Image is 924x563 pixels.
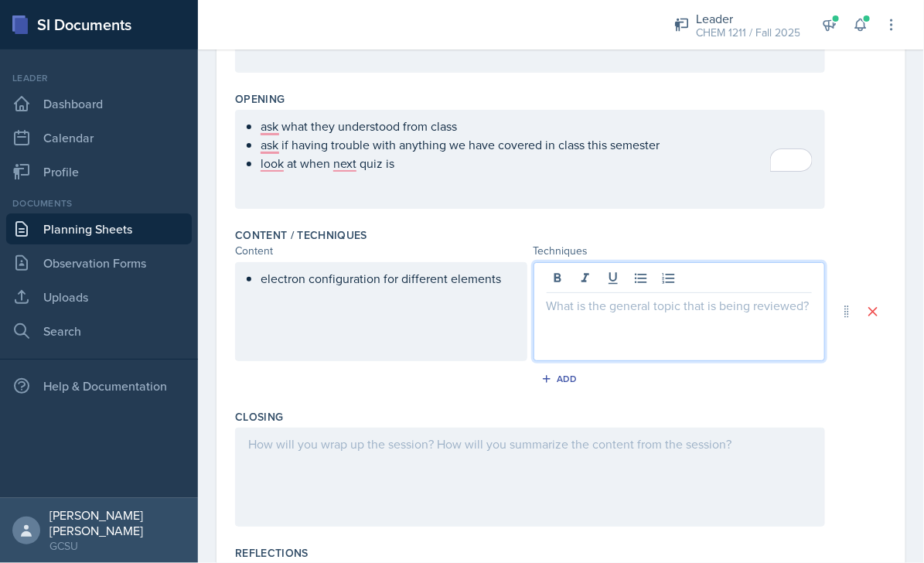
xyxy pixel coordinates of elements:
div: Help & Documentation [6,370,192,401]
div: [PERSON_NAME] [PERSON_NAME] [49,507,186,538]
a: Uploads [6,281,192,312]
div: Content [235,243,527,259]
label: Opening [235,91,285,107]
label: Content / Techniques [235,227,367,243]
label: Reflections [235,545,309,561]
a: Planning Sheets [6,213,192,244]
div: CHEM 1211 / Fall 2025 [696,25,800,41]
a: Calendar [6,122,192,153]
a: Observation Forms [6,247,192,278]
a: Search [6,316,192,346]
label: Closing [235,409,283,425]
button: Add [536,367,586,391]
div: Leader [696,9,800,28]
p: ask if having trouble with anything we have covered in class this semester [261,135,812,154]
a: Profile [6,156,192,187]
div: Techniques [534,243,826,259]
div: GCSU [49,538,186,554]
div: Leader [6,71,192,85]
div: To enrich screen reader interactions, please activate Accessibility in Grammarly extension settings [248,117,812,172]
p: look at when next quiz is [261,154,812,172]
div: Documents [6,196,192,210]
p: electron configuration for different elements [261,269,514,288]
a: Dashboard [6,88,192,119]
div: Add [544,373,578,385]
p: ask what they understood from class [261,117,812,135]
